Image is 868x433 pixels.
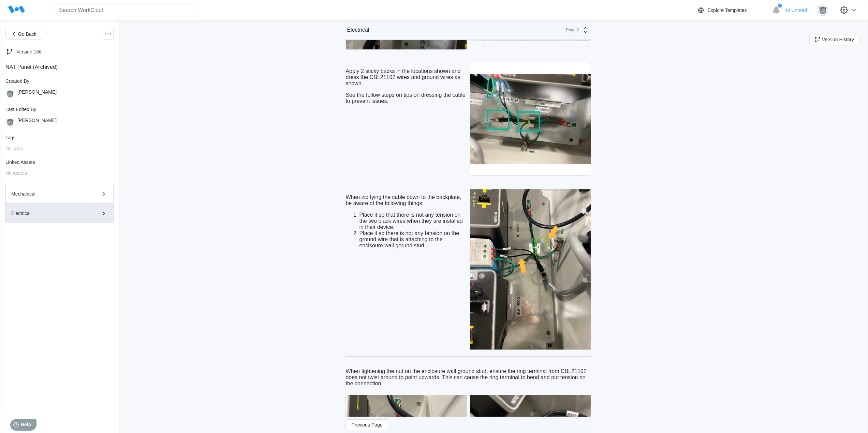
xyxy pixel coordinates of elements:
[817,4,828,16] img: gorilla.png
[697,6,769,14] a: Explore Templates
[5,135,114,140] div: Tags
[5,146,114,151] div: No Tags
[359,230,467,249] li: Place it so there is not any tension on the ground wire that is attaching to the enclsoure wall g...
[17,89,57,98] div: [PERSON_NAME]
[5,204,114,223] button: Electrical
[470,63,591,175] img: IMG_0612.jpg
[359,212,467,230] li: Place it so that there is not any tension on the two black wires when they are installed in their...
[347,27,369,33] div: Electrical
[785,7,807,13] span: 49 Unread
[16,49,42,55] div: Version 166
[708,7,747,13] div: Explore Templates
[5,170,114,176] div: No Assets
[5,184,114,204] button: Mechanical
[345,68,467,87] p: Apply 2 sticky backs in the locations shown and dress the CBL21102 wires and ground wires as shown.
[11,211,88,216] div: Electrical
[345,368,591,387] p: When tightening the nut on the enclosure wall ground stud, ensure the ring terminal from CBL21102...
[470,189,591,350] img: IMG_1263.jpg
[5,64,114,70] div: NAT Panel (Archived)
[5,159,114,165] div: Linked Assets
[11,191,88,196] div: Mechanical
[17,118,57,127] div: [PERSON_NAME]
[5,118,15,127] img: gorilla.png
[5,107,114,112] div: Last Edited By
[345,419,388,430] button: Previous Page
[5,78,114,84] div: Created By
[5,89,15,98] img: gorilla.png
[562,28,579,32] div: Page 2
[345,92,467,104] p: See the follow steps on tips on dressing the cable to prevent issues.
[809,34,860,45] button: Version History
[18,32,36,36] span: Go Back
[345,194,467,206] p: When zip tying the cable down to the backplate, be aware of the following things:
[351,422,382,427] span: Previous Page
[822,37,854,42] span: Version History
[52,4,195,16] input: Search WorkClout
[5,29,42,40] button: Go Back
